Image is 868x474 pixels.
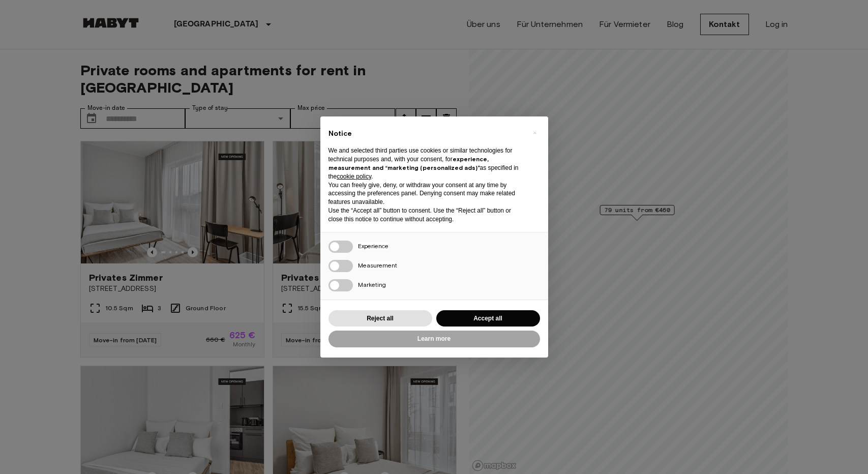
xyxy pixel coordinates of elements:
p: We and selected third parties use cookies or similar technologies for technical purposes and, wit... [328,146,524,181]
span: × [533,127,536,139]
p: You can freely give, deny, or withdraw your consent at any time by accessing the preferences pane... [328,181,524,206]
span: Experience [358,242,388,250]
button: Accept all [436,310,540,327]
button: Learn more [328,331,540,347]
span: Marketing [358,281,386,288]
a: cookie policy [337,173,371,180]
strong: experience, measurement and “marketing (personalized ads)” [328,155,489,171]
button: Reject all [328,310,432,327]
p: Use the “Accept all” button to consent. Use the “Reject all” button or close this notice to conti... [328,206,524,224]
h2: Notice [328,129,524,139]
button: Close this notice [527,125,543,141]
span: Measurement [358,261,397,269]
